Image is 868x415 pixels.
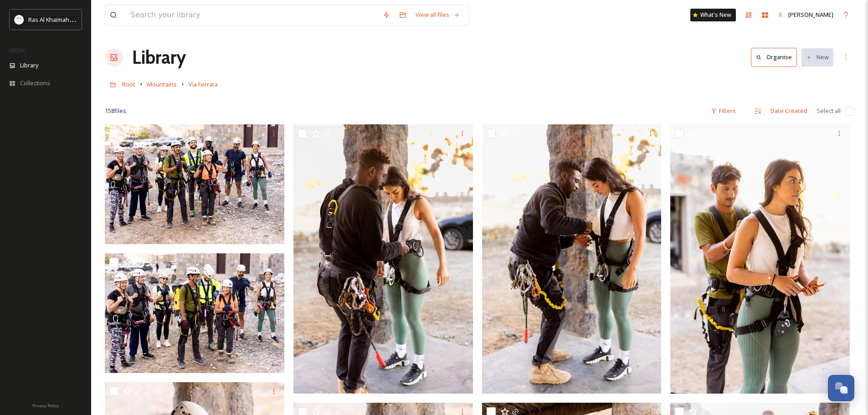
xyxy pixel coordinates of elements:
a: What's New [690,9,736,21]
span: Library [20,61,38,70]
span: Root [122,80,135,88]
span: Collections [20,79,50,87]
a: Library [132,44,186,71]
div: Filters [706,102,740,120]
img: Via Ferrata & Bear Grylls Explorers Camp.jpg [482,124,662,393]
a: View all files [411,6,464,24]
span: Select all [817,107,841,115]
span: [PERSON_NAME] [788,10,833,19]
img: Via Ferrata & Bear Grylls Explorers Camp.jpg [105,124,284,244]
span: Via Ferrata [189,80,218,88]
img: Logo_RAKTDA_RGB-01.png [15,15,24,24]
a: Root [122,79,135,90]
img: Via Ferrata & Bear Grylls Explorers Camp.jpg [293,124,473,393]
a: Privacy Policy [32,400,59,410]
a: [PERSON_NAME] [773,6,838,24]
button: New [801,48,833,66]
div: Date Created [766,102,812,120]
img: Via Ferrata & Bear Grylls Explorers Camp.jpg [105,253,284,373]
button: Organise [751,48,797,67]
a: Via Ferrata [189,79,218,90]
img: Via Ferrata & Bear Grylls Explorers Camp.jpg [670,124,850,393]
span: 158 file s [105,107,126,115]
input: Search your library [126,5,378,25]
button: Open Chat [828,375,854,401]
a: Mountains [147,79,177,90]
span: Privacy Policy [32,403,59,409]
span: MEDIA [9,47,25,54]
span: Mountains [147,80,177,88]
span: Ras Al Khaimah Tourism Development Authority [28,15,157,24]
